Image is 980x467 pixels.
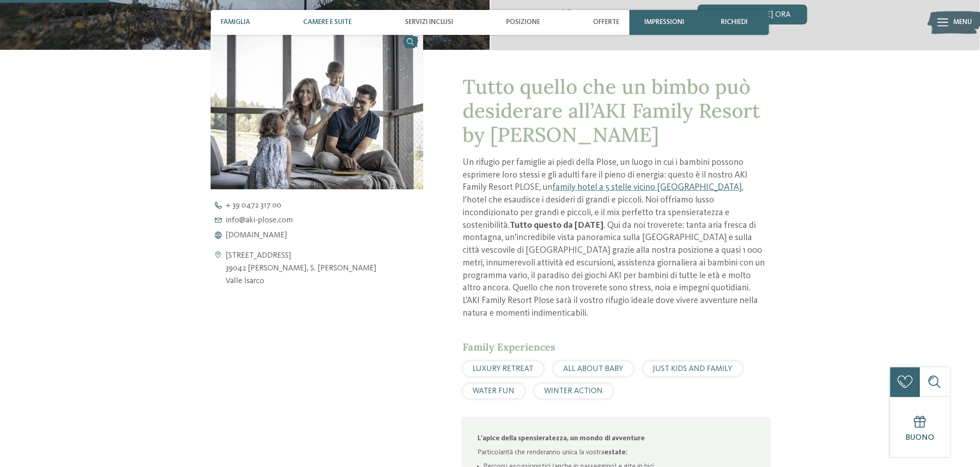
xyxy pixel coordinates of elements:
a: family hotel a 5 stelle vicino [GEOGRAPHIC_DATA] [553,183,742,192]
span: Posizione [506,18,540,26]
span: JUST KIDS AND FAMILY [653,365,733,373]
strong: estate [605,449,626,456]
a: + 39 0472 317 00 [211,202,440,210]
span: WATER FUN [473,387,515,395]
span: [DOMAIN_NAME] [226,231,287,240]
a: info@aki-plose.com [211,217,440,225]
span: richiedi [721,18,748,26]
span: Camere e Suite [303,18,352,26]
span: Offerte [594,18,620,26]
img: AKI: tutto quello che un bimbo può desiderare [211,30,423,189]
a: [DOMAIN_NAME] [211,231,440,240]
span: Tutto quello che un bimbo può desiderare all’AKI Family Resort by [PERSON_NAME] [463,74,760,147]
span: info@ aki-plose. com [226,217,293,225]
p: Un rifugio per famiglie ai piedi della Plose, un luogo in cui i bambini possono esprimere loro st... [463,157,769,320]
address: [STREET_ADDRESS] 39042 [PERSON_NAME], S. [PERSON_NAME] Valle Isarco [226,250,377,288]
div: [PERSON_NAME] ora [698,5,807,24]
span: ALL ABOUT BABY [564,365,623,373]
a: Buono [890,397,950,457]
span: LUXURY RETREAT [473,365,534,373]
span: WINTER ACTION [545,387,603,395]
span: Family Experiences [463,341,556,353]
p: Particolarità che renderanno unica la vostra : [478,448,754,457]
span: Famiglia [221,18,250,26]
span: Servizi inclusi [405,18,453,26]
span: + 39 0472 317 00 [226,202,281,210]
span: Impressioni [645,18,685,26]
strong: Tutto questo da [DATE] [510,221,604,230]
strong: L’apice della spensieratezza, un mondo di avventure [478,435,645,442]
span: Buono [906,434,935,442]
